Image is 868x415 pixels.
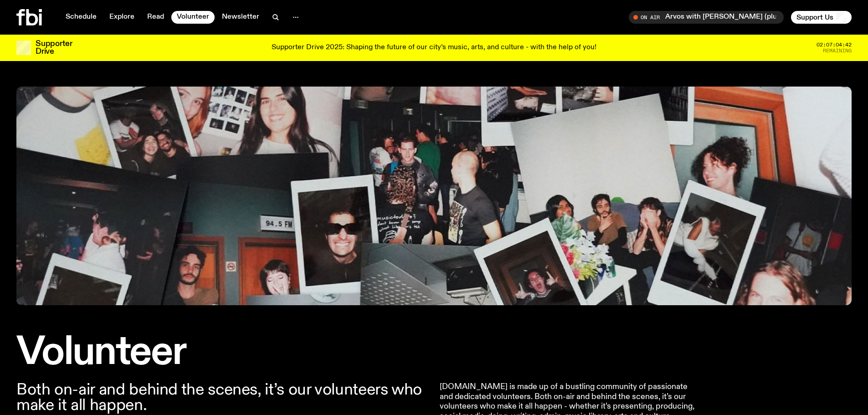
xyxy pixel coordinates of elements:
a: Volunteer [171,11,215,24]
a: Explore [104,11,140,24]
span: Support Us [796,13,833,21]
button: Support Us [791,11,852,24]
p: Both on-air and behind the scenes, it’s our volunteers who make it all happen. [16,382,429,413]
span: 02:07:04:42 [817,42,852,47]
a: Read [142,11,169,24]
span: Remaining [823,48,852,53]
a: Newsletter [216,11,265,24]
a: Schedule [60,11,102,24]
h3: Supporter Drive [36,40,72,56]
h1: Volunteer [16,334,429,371]
img: A collage of photographs and polaroids showing FBI volunteers. [16,87,852,305]
p: Supporter Drive 2025: Shaping the future of our city’s music, arts, and culture - with the help o... [272,44,596,52]
button: On AirArvos with [PERSON_NAME] (plus [PERSON_NAME] from 5pm!) [629,11,784,24]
